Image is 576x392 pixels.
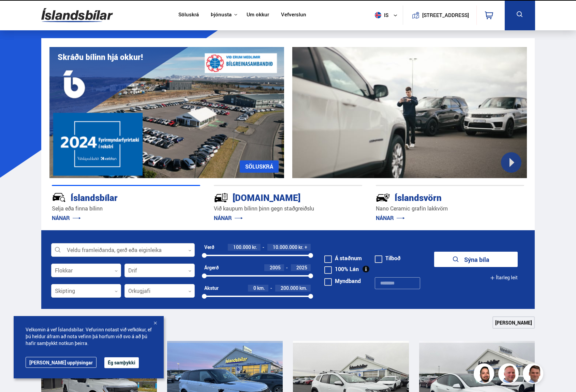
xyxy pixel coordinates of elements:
img: FbJEzSuNWCJXmdc-.webp [524,364,544,385]
a: NÁNAR [52,214,81,222]
img: -Svtn6bYgwAsiwNX.svg [376,190,390,205]
span: is [372,12,389,18]
a: Um okkur [247,12,269,19]
span: 10.000.000 [273,244,297,250]
a: Söluskrá [178,12,199,19]
div: [DOMAIN_NAME] [214,191,338,203]
a: [PERSON_NAME] [492,316,535,329]
span: 100.000 [233,244,251,250]
img: siFngHWaQ9KaOqBr.png [499,364,520,385]
a: SÖLUSKRÁ [240,160,279,173]
button: Þjónusta [211,12,232,18]
div: Íslandsbílar [52,191,176,203]
a: [STREET_ADDRESS] [407,5,473,25]
a: [PERSON_NAME] upplýsingar [26,357,97,368]
span: kr. [298,245,304,250]
h1: Skráðu bílinn hjá okkur! [58,52,143,62]
span: kr. [252,245,257,250]
span: km. [257,285,265,291]
div: Akstur [204,285,219,291]
span: 0 [253,285,256,291]
label: Á staðnum [324,255,362,261]
span: 200.000 [281,285,298,291]
img: nhp88E3Fdnt1Opn2.png [475,364,495,385]
span: Velkomin á vef Íslandsbílar. Vefurinn notast við vefkökur, ef þú heldur áfram að nota vefinn þá h... [26,326,152,347]
img: tr5P-W3DuiFaO7aO.svg [214,190,228,205]
p: Selja eða finna bílinn [52,205,200,213]
label: 100% Lán [324,266,359,272]
p: Við kaupum bílinn þinn gegn staðgreiðslu [214,205,362,213]
span: + [305,245,307,250]
a: NÁNAR [214,214,243,222]
button: is [372,5,403,25]
img: G0Ugv5HjCgRt.svg [41,4,113,26]
button: Sýna bíla [434,252,518,267]
div: Verð [204,245,214,250]
label: Tilboð [375,255,401,261]
button: Ég samþykki [104,357,139,368]
a: NÁNAR [376,214,405,222]
div: Íslandsvörn [376,191,500,203]
button: Ítarleg leit [490,270,518,285]
p: Nano Ceramic grafín lakkvörn [376,205,524,213]
img: eKx6w-_Home_640_.png [49,47,284,178]
button: [STREET_ADDRESS] [425,12,467,18]
div: Árgerð [204,265,219,270]
a: Vefverslun [281,12,306,19]
img: svg+xml;base64,PHN2ZyB4bWxucz0iaHR0cDovL3d3dy53My5vcmcvMjAwMC9zdmciIHdpZHRoPSI1MTIiIGhlaWdodD0iNT... [375,12,381,18]
label: Myndband [324,278,361,284]
img: JRvxyua_JYH6wB4c.svg [52,190,66,205]
span: km. [299,285,307,291]
span: 2005 [270,264,281,271]
span: 2025 [296,264,307,271]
